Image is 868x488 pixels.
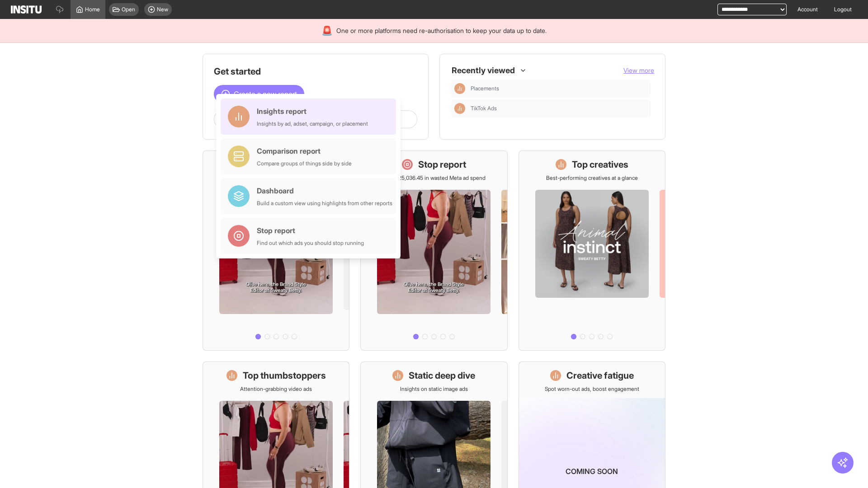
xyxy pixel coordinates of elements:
[471,105,497,112] span: TikTok Ads
[471,85,647,92] span: Placements
[257,160,352,167] div: Compare groups of things side by side
[257,225,364,236] div: Stop report
[234,89,297,99] span: Create a new report
[243,369,326,382] h1: Top thumbstoppers
[454,103,465,114] div: Insights
[360,150,507,351] a: Stop reportSave £25,036.45 in wasted Meta ad spend
[409,369,475,382] h1: Static deep dive
[122,6,135,13] span: Open
[321,24,333,37] div: 🚨
[623,66,654,74] span: View more
[257,106,368,117] div: Insights report
[382,174,486,182] p: Save £25,036.45 in wasted Meta ad spend
[257,120,368,127] div: Insights by ad, adset, campaign, or placement
[257,145,352,156] div: Comparison report
[471,85,499,92] span: Placements
[214,65,417,78] h1: Get started
[203,150,349,351] a: What's live nowSee all active ads instantly
[157,6,168,13] span: New
[519,150,665,351] a: Top creativesBest-performing creatives at a glance
[471,105,647,112] span: TikTok Ads
[214,85,304,103] button: Create a new report
[454,83,465,94] div: Insights
[257,185,392,196] div: Dashboard
[572,158,628,171] h1: Top creatives
[418,158,466,171] h1: Stop report
[257,200,392,207] div: Build a custom view using highlights from other reports
[336,26,547,35] span: One or more platforms need re-authorisation to keep your data up to date.
[546,174,638,182] p: Best-performing creatives at a glance
[623,66,654,75] button: View more
[400,385,468,393] p: Insights on static image ads
[257,239,364,247] div: Find out which ads you should stop running
[240,385,312,393] p: Attention-grabbing video ads
[11,5,42,14] img: Logo
[85,6,100,13] span: Home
